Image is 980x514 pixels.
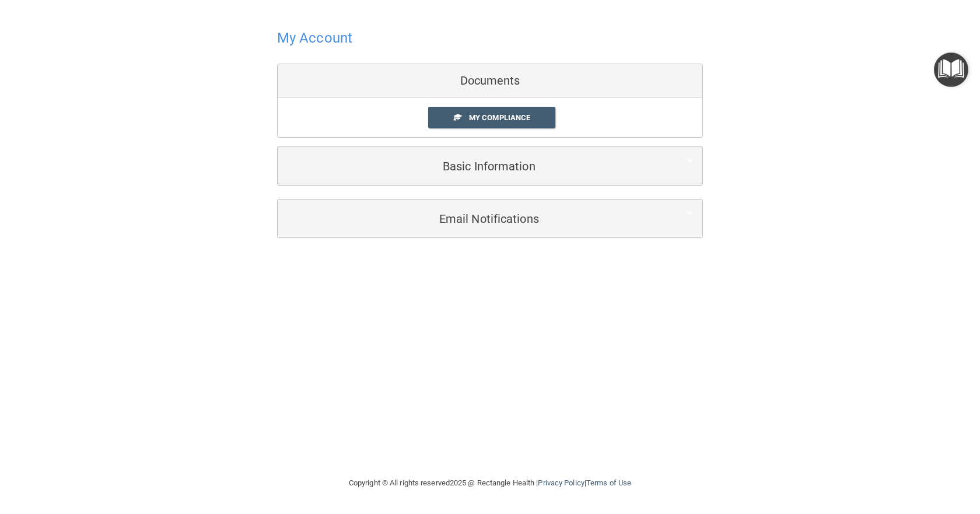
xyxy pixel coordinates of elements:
[277,30,352,46] h4: My Account
[586,478,631,487] a: Terms of Use
[277,464,703,502] div: Copyright © All rights reserved 2025 @ Rectangle Health | |
[286,153,694,179] a: Basic Information
[934,53,968,87] button: Open Resource Center
[286,205,694,232] a: Email Notifications
[538,478,584,487] a: Privacy Policy
[469,113,530,122] span: My Compliance
[286,212,658,225] h5: Email Notifications
[286,160,658,173] h5: Basic Information
[278,64,702,98] div: Documents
